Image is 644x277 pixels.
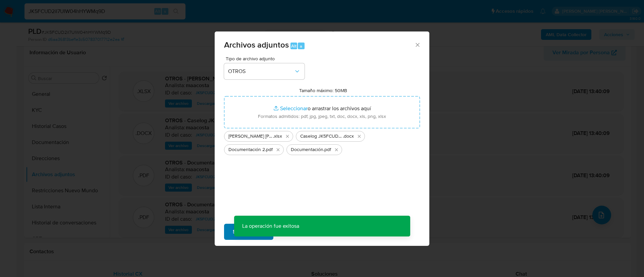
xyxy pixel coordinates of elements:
[224,63,305,79] button: OTROS
[228,133,273,140] span: [PERSON_NAME] [PERSON_NAME] [PERSON_NAME]- Movimientos
[300,43,302,49] span: a
[291,43,297,49] span: Alt
[224,39,289,51] span: Archivos adjuntos
[228,146,265,153] span: Documentación 2
[224,128,420,155] ul: Archivos seleccionados
[323,146,331,153] span: .pdf
[299,87,347,93] label: Tamaño máximo: 50MB
[343,133,354,140] span: .docx
[285,224,307,239] span: Cancelar
[274,146,282,154] button: Eliminar Documentación 2.pdf
[265,146,273,153] span: .pdf
[300,133,343,140] span: Caselog JK5FCUD2iI7UIW04hHYWMq9D_2025_07_18_18_15_29
[414,42,420,48] button: Cerrar
[233,224,265,239] span: Subir archivo
[228,68,294,75] span: OTROS
[224,224,273,240] button: Subir archivo
[283,132,291,140] button: Eliminar Maximiliano Jesus Miguel Ruiz Diaz- Movimientos.xlsx
[226,56,306,61] span: Tipo de archivo adjunto
[234,216,307,236] p: La operación fue exitosa
[355,132,363,140] button: Eliminar Caselog JK5FCUD2iI7UIW04hHYWMq9D_2025_07_18_18_15_29.docx
[291,146,323,153] span: Documentación
[332,146,340,154] button: Eliminar Documentación.pdf
[273,133,282,140] span: .xlsx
